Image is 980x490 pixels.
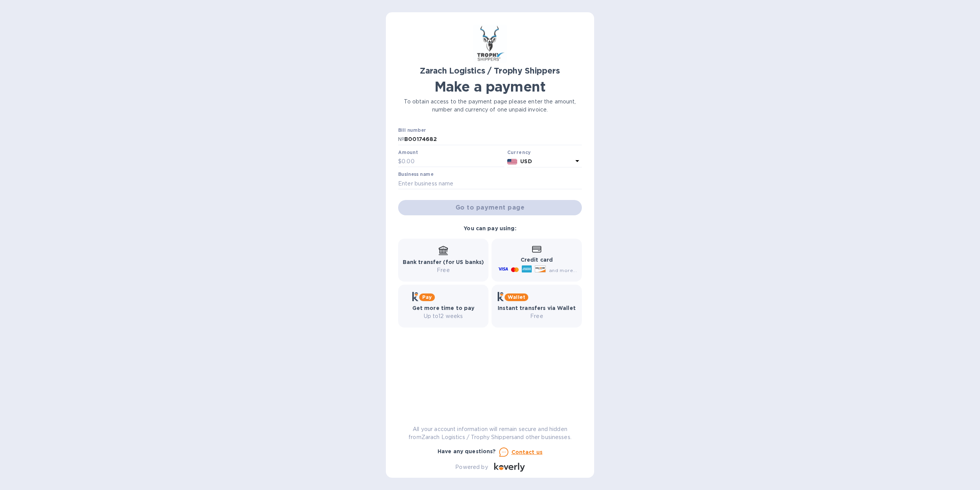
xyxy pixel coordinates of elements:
input: Enter bill number [404,134,582,145]
b: Zarach Logistics / Trophy Shippers [420,66,560,75]
b: Currency [507,149,531,155]
input: Enter business name [398,178,582,189]
p: № [398,135,404,143]
input: 0.00 [402,156,504,167]
u: Contact us [511,449,543,455]
p: $ [398,157,402,166]
span: and more... [549,267,577,273]
p: Free [403,266,484,274]
b: Wallet [508,294,525,300]
b: USD [520,158,532,164]
b: Credit card [521,257,553,263]
b: Pay [422,294,432,300]
b: Have any questions? [438,448,496,454]
p: Free [498,312,576,320]
h1: Make a payment [398,79,582,95]
label: Bill number [398,128,426,133]
b: Bank transfer (for US banks) [403,259,484,265]
img: USD [507,159,518,164]
label: Business name [398,172,433,177]
label: Amount [398,150,418,155]
b: Instant transfers via Wallet [498,305,576,311]
p: To obtain access to the payment page please enter the amount, number and currency of one unpaid i... [398,98,582,114]
p: Up to 12 weeks [412,312,475,320]
b: You can pay using: [464,225,516,231]
p: Powered by [455,463,488,471]
b: Get more time to pay [412,305,475,311]
p: All your account information will remain secure and hidden from Zarach Logistics / Trophy Shipper... [398,425,582,441]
